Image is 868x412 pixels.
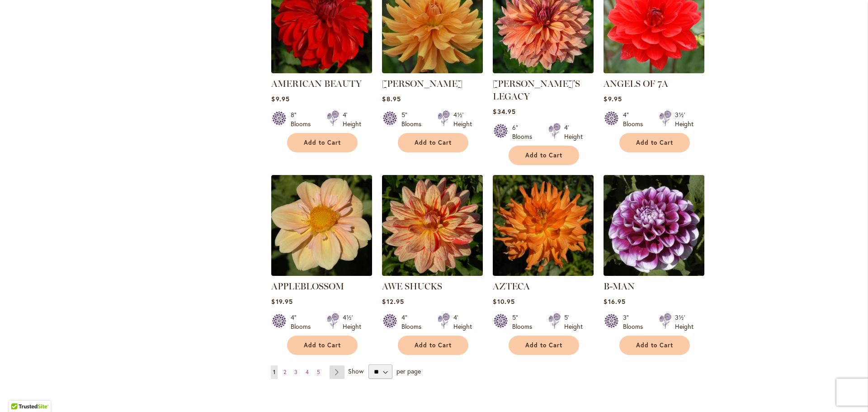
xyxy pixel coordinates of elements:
div: 3½' Height [675,313,693,331]
a: B-MAN [604,269,704,278]
span: Add to Cart [415,341,452,349]
a: AMERICAN BEAUTY [271,66,372,75]
a: [PERSON_NAME] [382,78,462,89]
div: 4" Blooms [623,110,648,128]
a: 5 [315,365,322,379]
div: 5" Blooms [401,110,427,128]
span: $9.95 [604,95,622,103]
a: 3 [292,365,300,379]
a: APPLEBLOSSOM [271,269,372,278]
a: ANGELS OF 7A [604,78,668,89]
div: 5' Height [564,313,583,331]
button: Add to Cart [398,336,468,355]
button: Add to Cart [287,133,358,152]
img: APPLEBLOSSOM [271,175,372,276]
span: Show [348,367,363,375]
img: AZTECA [493,175,594,276]
div: 6" Blooms [512,123,538,141]
span: 1 [273,369,275,375]
span: 4 [306,369,309,375]
span: 3 [294,369,297,375]
span: Add to Cart [304,341,341,349]
div: 4½' Height [343,313,361,331]
div: 4" Blooms [291,313,316,331]
span: Add to Cart [415,139,452,147]
a: AZTECA [493,269,594,278]
a: B-MAN [604,281,635,292]
a: Andy's Legacy [493,66,594,75]
a: ANGELS OF 7A [604,66,704,75]
span: Add to Cart [636,139,673,147]
div: 4½' Height [453,110,472,128]
div: 3" Blooms [623,313,648,331]
a: AWE SHUCKS [382,281,442,292]
img: B-MAN [604,175,704,276]
span: $8.95 [382,95,401,103]
a: ANDREW CHARLES [382,66,483,75]
div: 8" Blooms [291,110,316,128]
span: $34.95 [493,107,515,116]
span: 2 [283,369,286,375]
div: 3½' Height [675,110,693,128]
span: $10.95 [493,297,514,306]
span: Add to Cart [525,341,562,349]
button: Add to Cart [619,133,690,152]
span: Add to Cart [304,139,341,147]
a: [PERSON_NAME]'S LEGACY [493,78,580,102]
span: Add to Cart [636,341,673,349]
div: 4' Height [453,313,472,331]
img: AWE SHUCKS [382,175,483,276]
span: 5 [317,369,320,375]
a: 2 [281,365,288,379]
button: Add to Cart [509,336,579,355]
button: Add to Cart [287,336,358,355]
div: 4' Height [564,123,583,141]
span: $12.95 [382,297,404,306]
a: AWE SHUCKS [382,269,483,278]
button: Add to Cart [398,133,468,152]
button: Add to Cart [509,146,579,165]
span: per page [396,367,421,375]
a: APPLEBLOSSOM [271,281,344,292]
div: 4' Height [343,110,361,128]
iframe: Launch Accessibility Center [7,380,32,405]
span: Add to Cart [525,152,562,159]
a: 4 [303,365,311,379]
a: AZTECA [493,281,530,292]
span: $9.95 [271,95,289,103]
div: 4" Blooms [401,313,427,331]
button: Add to Cart [619,336,690,355]
span: $16.95 [604,297,625,306]
a: AMERICAN BEAUTY [271,78,362,89]
span: $19.95 [271,297,292,306]
div: 5" Blooms [512,313,538,331]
